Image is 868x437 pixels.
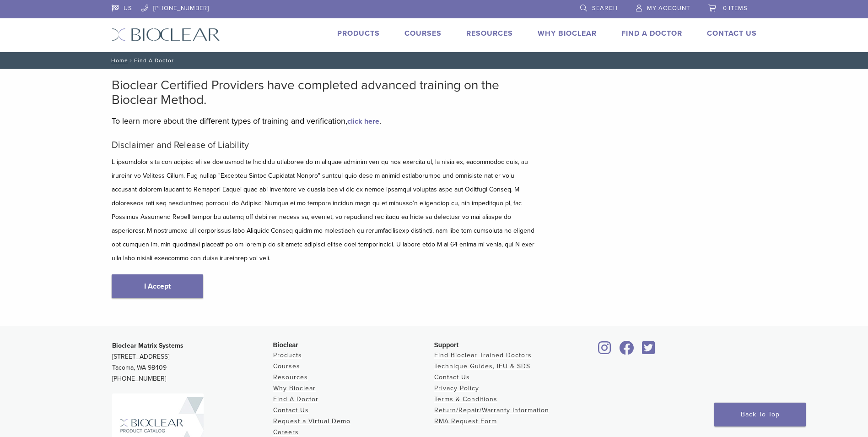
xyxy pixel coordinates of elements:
span: My Account [647,5,690,12]
a: Contact Us [273,406,309,414]
a: Terms & Conditions [434,395,497,403]
p: To learn more about the different types of training and verification, . [112,114,537,128]
a: Contact Us [434,373,470,381]
a: Resources [466,29,513,38]
span: 0 items [723,5,748,12]
a: click here [347,117,379,126]
a: Request a Virtual Demo [273,417,350,425]
a: I Accept [112,274,203,298]
a: RMA Request Form [434,417,497,425]
a: Why Bioclear [273,384,316,392]
a: Back To Top [714,403,806,426]
a: Products [337,29,380,38]
a: Find Bioclear Trained Doctors [434,351,532,359]
a: Resources [273,373,308,381]
nav: Find A Doctor [105,52,764,69]
a: Bioclear [595,346,615,355]
a: Home [108,57,128,64]
p: L ipsumdolor sita con adipisc eli se doeiusmod te Incididu utlaboree do m aliquae adminim ven qu ... [112,155,537,265]
h2: Bioclear Certified Providers have completed advanced training on the Bioclear Method. [112,78,537,107]
span: Bioclear [273,341,298,349]
span: Support [434,341,459,349]
span: / [128,58,134,63]
a: Return/Repair/Warranty Information [434,406,549,414]
h5: Disclaimer and Release of Liability [112,140,537,151]
p: [STREET_ADDRESS] Tacoma, WA 98409 [PHONE_NUMBER] [112,340,273,384]
a: Courses [404,29,442,38]
a: Find A Doctor [273,395,318,403]
a: Bioclear [616,346,637,355]
a: Why Bioclear [538,29,597,38]
a: Privacy Policy [434,384,479,392]
img: Bioclear [112,28,220,41]
a: Technique Guides, IFU & SDS [434,362,530,370]
span: Search [592,5,618,12]
a: Careers [273,428,299,436]
strong: Bioclear Matrix Systems [112,342,183,350]
a: Contact Us [707,29,757,38]
a: Find A Doctor [621,29,682,38]
a: Courses [273,362,300,370]
a: Bioclear [639,346,658,355]
a: Products [273,351,302,359]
